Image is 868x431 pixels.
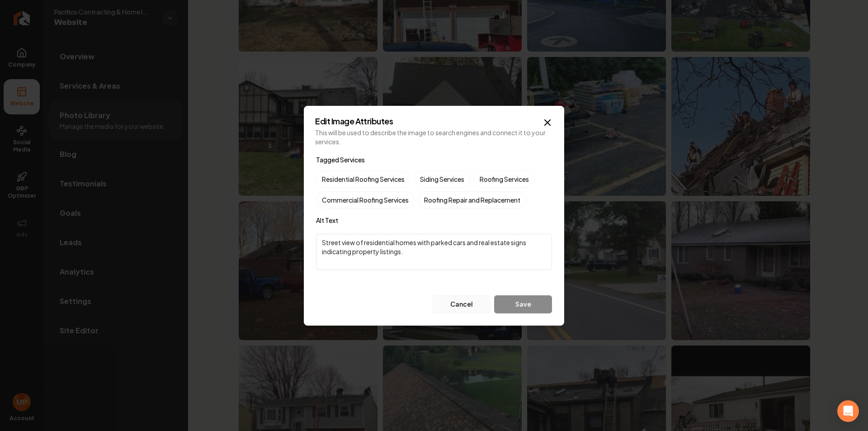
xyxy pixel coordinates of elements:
label: Tagged Services [316,156,365,164]
label: Residential Roofing Services [316,171,410,188]
button: Cancel [433,295,491,313]
p: This will be used to describe the image to search engines and connect it to your services. [315,128,553,146]
label: Commercial Roofing Services [316,191,415,208]
label: Roofing Repair and Replacement [418,191,526,208]
label: Roofing Services [474,171,535,188]
h2: Edit Image Attributes [315,117,553,125]
label: Siding Services [414,171,470,188]
textarea: Street view of residential homes with parked cars and real estate signs indicating property listi... [316,234,552,270]
label: Alt Text [316,216,552,225]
